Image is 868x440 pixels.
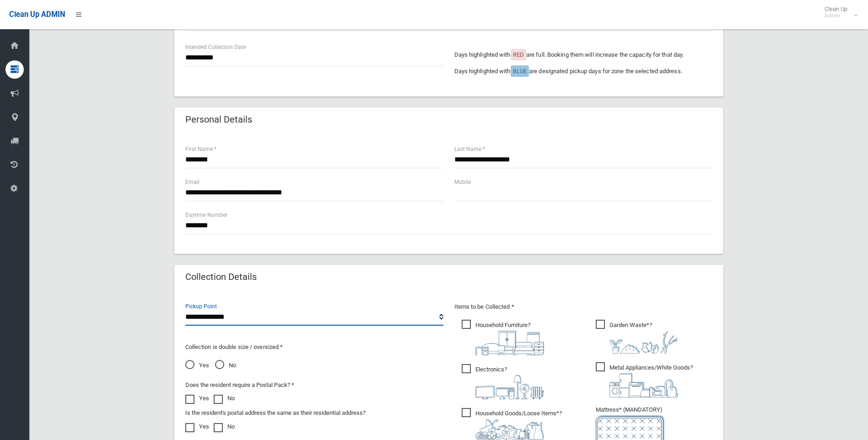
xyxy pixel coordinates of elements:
[185,360,209,371] span: Yes
[475,366,544,399] i: ?
[609,322,678,354] i: ?
[185,380,294,391] label: Does the resident require a Postal Pack? *
[174,111,263,129] header: Personal Details
[513,51,524,58] span: RED
[185,408,366,419] label: Is the resident's postal address the same as their residential address?
[454,49,712,60] p: Days highlighted with are full. Booking them will increase the capacity for that day.
[9,10,65,19] span: Clean Up ADMIN
[475,410,562,440] i: ?
[214,393,235,404] label: No
[185,342,443,353] p: Collection is double size / oversized *
[609,331,678,354] img: 4fd8a5c772b2c999c83690221e5242e0.png
[825,12,847,19] small: Admin
[462,320,544,355] span: Household Furniture
[475,375,544,399] img: 394712a680b73dbc3d2a6a3a7ffe5a07.png
[475,322,544,355] i: ?
[609,373,678,397] img: 36c1b0289cb1767239cdd3de9e694f19.png
[462,408,562,440] span: Household Goods/Loose Items*
[596,362,693,397] span: Metal Appliances/White Goods
[174,268,268,286] header: Collection Details
[185,421,209,432] label: Yes
[820,5,857,19] span: Clean Up
[454,301,712,312] p: Items to be Collected *
[475,331,544,355] img: aa9efdbe659d29b613fca23ba79d85cb.png
[454,66,712,77] p: Days highlighted with are designated pickup days for zone the selected address.
[214,421,235,432] label: No
[609,364,693,397] i: ?
[462,364,544,399] span: Electronics
[596,320,678,354] span: Garden Waste*
[513,68,527,75] span: BLUE
[215,360,236,371] span: No
[185,393,209,404] label: Yes
[475,419,544,440] img: b13cc3517677393f34c0a387616ef184.png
